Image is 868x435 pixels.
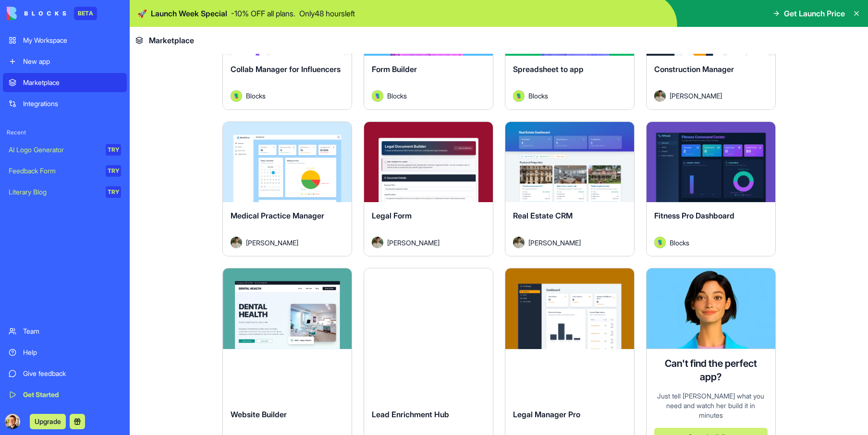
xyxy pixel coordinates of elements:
a: Medical Practice ManagerAvatar[PERSON_NAME] [222,121,352,257]
img: Avatar [654,90,666,102]
div: Feedback Form [9,166,99,176]
span: [PERSON_NAME] [670,91,722,101]
img: Ella AI assistant [647,268,775,349]
a: Upgrade [30,416,66,426]
div: Literary Blog [9,187,99,197]
div: BETA [74,7,97,20]
img: ACg8ocKH8THCK2dltfQlTWrVvwOiQcaXNGyBW4tgB8y0Imb9B9pr-kFs=s96-c [5,414,20,429]
a: AI Logo GeneratorTRY [3,140,127,159]
span: [PERSON_NAME] [528,238,581,248]
span: Recent [3,129,127,136]
button: Upgrade [30,414,66,429]
div: Marketplace [23,78,121,87]
div: Get Started [23,390,121,399]
a: Give feedback [3,364,127,383]
div: TRY [106,144,121,156]
a: Fitness Pro DashboardAvatarBlocks [646,121,776,257]
div: Just tell [PERSON_NAME] what you need and watch her build it in minutes [654,391,768,420]
span: Blocks [670,238,689,248]
span: Get Launch Price [784,8,845,19]
img: logo [7,7,66,20]
p: - 10 % OFF all plans. [231,8,295,19]
span: Real Estate CRM [513,211,573,220]
a: Marketplace [3,73,127,92]
span: Legal Form [372,211,412,220]
span: Blocks [387,91,407,101]
div: AI Logo Generator [9,145,99,155]
span: Collab Manager for Influencers [231,64,341,74]
a: Get Started [3,385,127,404]
div: Help [23,348,121,357]
span: Launch Week Special [151,8,227,19]
h4: Can't find the perfect app? [654,357,768,384]
img: Avatar [231,90,242,102]
span: Legal Manager Pro [513,410,580,419]
p: Only 48 hours left [299,8,355,19]
a: Literary BlogTRY [3,182,127,202]
div: Integrations [23,99,121,109]
a: Feedback FormTRY [3,161,127,181]
a: Real Estate CRMAvatar[PERSON_NAME] [505,121,635,257]
span: Form Builder [372,64,417,74]
div: Give feedback [23,369,121,378]
a: My Workspace [3,31,127,50]
img: Avatar [372,90,383,102]
a: Legal FormAvatar[PERSON_NAME] [364,121,493,257]
a: Help [3,343,127,362]
span: [PERSON_NAME] [246,238,298,248]
div: Team [23,326,121,336]
a: New app [3,52,127,71]
span: Lead Enrichment Hub [372,410,449,419]
span: Fitness Pro Dashboard [654,211,734,220]
a: BETA [7,7,97,20]
span: Spreadsheet to app [513,64,584,74]
img: Avatar [231,237,242,248]
a: Integrations [3,94,127,113]
div: TRY [106,165,121,177]
span: Website Builder [231,410,287,419]
span: [PERSON_NAME] [387,238,440,248]
div: TRY [106,186,121,198]
span: 🚀 [137,8,147,19]
div: My Workspace [23,36,121,45]
span: Blocks [528,91,548,101]
span: Medical Practice Manager [231,211,324,220]
span: Construction Manager [654,64,734,74]
span: Marketplace [149,35,194,46]
img: Avatar [513,237,525,248]
img: Avatar [372,237,383,248]
a: Team [3,322,127,341]
div: New app [23,57,121,66]
span: Blocks [246,91,266,101]
img: Avatar [654,237,666,248]
img: Avatar [513,90,525,102]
